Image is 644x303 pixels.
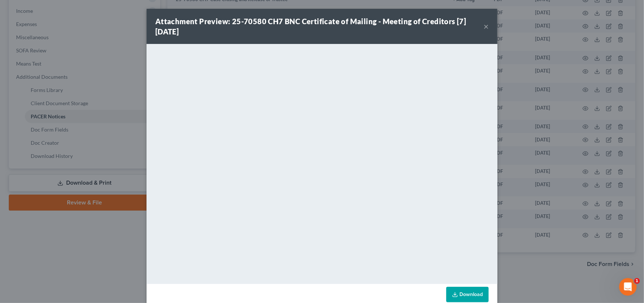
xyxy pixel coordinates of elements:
[619,278,637,296] iframe: Intercom live chat
[155,17,466,36] strong: Attachment Preview: 25-70580 CH7 BNC Certificate of Mailing - Meeting of Creditors [7] [DATE]
[147,44,497,282] iframe: <object ng-attr-data='[URL][DOMAIN_NAME]' type='application/pdf' width='100%' height='650px'></ob...
[446,287,489,302] a: Download
[634,278,640,284] span: 1
[484,22,489,31] button: ×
